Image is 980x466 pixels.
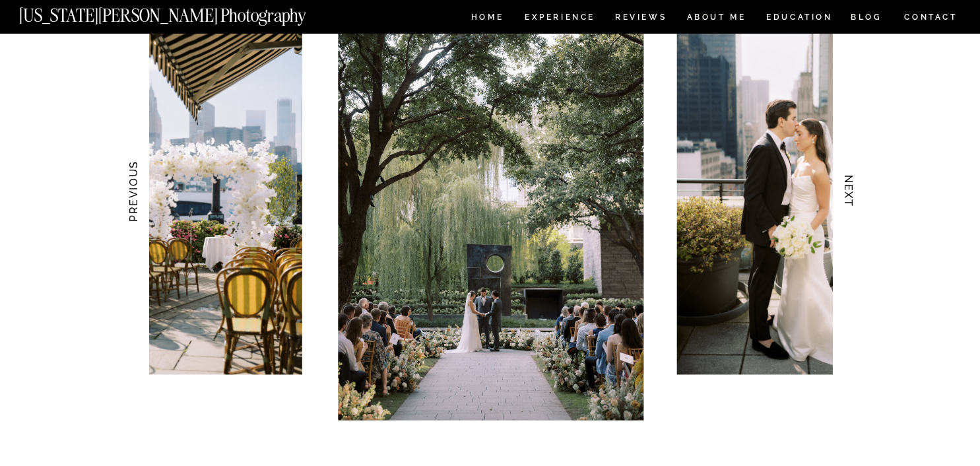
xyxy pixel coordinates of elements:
[615,13,665,24] a: REVIEWS
[765,13,834,24] a: EDUCATION
[125,150,139,233] h3: PREVIOUS
[686,13,746,24] a: ABOUT ME
[19,7,350,18] a: [US_STATE][PERSON_NAME] Photography
[841,150,855,233] h3: NEXT
[469,13,506,24] a: HOME
[525,13,594,24] a: Experience
[903,10,958,24] a: CONTACT
[851,13,882,24] a: BLOG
